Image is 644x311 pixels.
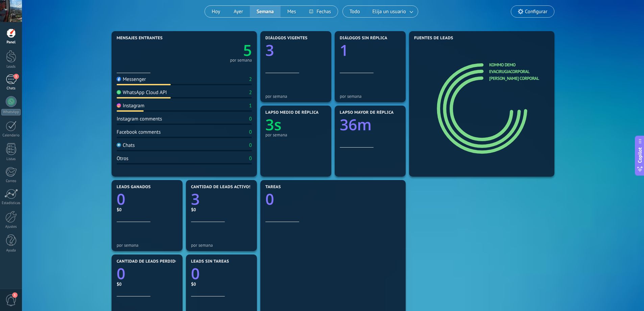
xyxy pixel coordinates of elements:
[117,243,177,248] div: por semana
[343,6,367,17] button: Todo
[1,225,21,229] div: Ajustes
[117,76,146,83] div: Messenger
[340,94,401,99] div: por semana
[367,6,418,17] button: Elija un usuario
[249,89,252,96] div: 2
[340,114,401,135] a: 36m
[117,129,161,135] div: Facebook comments
[117,143,121,147] img: Chats
[117,89,167,96] div: WhatsApp Cloud API
[191,185,252,190] span: Cantidad de leads activos
[205,6,227,17] button: Hoy
[489,62,516,68] a: Kommo Demo
[340,110,393,115] span: Lapso mayor de réplica
[191,189,252,209] a: 3
[489,75,539,81] a: [PERSON_NAME] corporal
[117,189,177,209] a: 0
[1,109,21,115] div: WhatsApp
[1,65,21,69] div: Leads
[12,292,18,298] span: 1
[117,103,144,109] div: Instagram
[230,59,252,62] div: por semana
[117,155,128,162] div: Otros
[191,263,200,284] text: 0
[243,40,252,61] text: 5
[227,6,250,17] button: Ayer
[117,116,162,122] div: Instagram comments
[340,114,372,135] text: 36m
[117,36,163,41] span: Mensajes entrantes
[117,142,135,149] div: Chats
[340,36,387,41] span: Diálogos sin réplica
[1,133,21,138] div: Calendario
[265,189,401,209] a: 0
[265,132,326,137] div: por semana
[191,281,252,287] div: $0
[249,129,252,135] div: 0
[14,74,19,79] span: 1
[184,40,252,61] a: 5
[525,9,547,15] span: Configurar
[249,76,252,83] div: 2
[117,263,125,284] text: 0
[281,6,303,17] button: Mes
[249,155,252,162] div: 0
[250,6,281,17] button: Semana
[1,40,21,45] div: Panel
[265,36,308,41] span: Diálogos vigentes
[191,243,252,248] div: por semana
[117,103,121,108] img: Instagram
[191,263,252,284] a: 0
[1,86,21,91] div: Chats
[117,263,177,284] a: 0
[637,147,643,163] span: Copilot
[414,36,453,41] span: Fuentes de leads
[371,7,407,16] span: Elija un usuario
[340,40,349,61] text: 1
[117,259,181,264] span: Cantidad de leads perdidos
[117,189,125,209] text: 0
[1,179,21,183] div: Correo
[489,69,530,74] a: evacirugiacorporal
[117,77,121,81] img: Messenger
[303,6,337,17] button: Fechas
[117,281,177,287] div: $0
[1,248,21,253] div: Ayuda
[265,185,281,190] span: Tareas
[249,142,252,149] div: 0
[117,90,121,94] img: WhatsApp Cloud API
[117,207,177,213] div: $0
[1,157,21,161] div: Listas
[265,94,326,99] div: por semana
[191,259,229,264] span: Leads sin tareas
[1,201,21,205] div: Estadísticas
[265,40,274,61] text: 3
[249,103,252,109] div: 1
[191,189,200,209] text: 3
[191,207,252,213] div: $0
[249,116,252,122] div: 0
[265,189,274,209] text: 0
[265,114,282,135] text: 3s
[265,110,319,115] span: Lapso medio de réplica
[117,185,151,190] span: Leads ganados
